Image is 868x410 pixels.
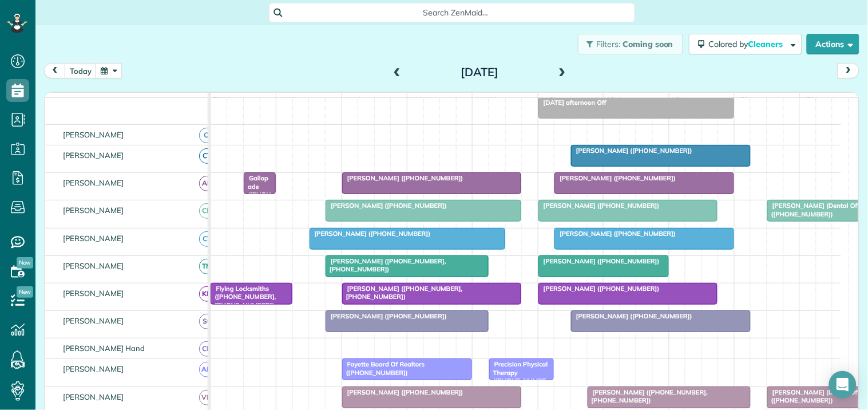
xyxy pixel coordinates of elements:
[17,286,33,298] span: New
[17,257,33,269] span: New
[61,151,126,160] span: [PERSON_NAME]
[199,341,215,357] span: CH
[735,95,755,104] span: 3pm
[554,174,676,182] span: [PERSON_NAME] ([PHONE_NUMBER])
[473,95,498,104] span: 11am
[342,388,464,396] span: [PERSON_NAME] ([PHONE_NUMBER])
[61,316,126,325] span: [PERSON_NAME]
[342,285,463,301] span: [PERSON_NAME] ([PHONE_NUMBER], [PHONE_NUMBER])
[61,392,126,401] span: [PERSON_NAME]
[199,286,215,302] span: KD
[597,39,621,49] span: Filters:
[61,364,126,373] span: [PERSON_NAME]
[199,362,215,377] span: AM
[199,259,215,274] span: TM
[61,261,126,270] span: [PERSON_NAME]
[554,230,676,238] span: [PERSON_NAME] ([PHONE_NUMBER])
[669,95,689,104] span: 2pm
[489,360,548,393] span: Precision Physical Therapy ([PHONE_NUMBER])
[570,312,693,320] span: [PERSON_NAME] ([PHONE_NUMBER])
[61,206,126,215] span: [PERSON_NAME]
[243,174,271,240] span: Gallopade ([PHONE_NUMBER], [PHONE_NUMBER])
[199,128,215,143] span: CJ
[570,147,693,155] span: [PERSON_NAME] ([PHONE_NUMBER])
[342,360,425,376] span: Fayette Board Of Realtors ([PHONE_NUMBER])
[61,234,126,243] span: [PERSON_NAME]
[199,231,215,247] span: CT
[538,98,607,107] span: [DATE] afternoon Off
[61,289,126,298] span: [PERSON_NAME]
[210,285,276,309] span: Flying Locksmiths ([PHONE_NUMBER], [PHONE_NUMBER])
[325,312,447,320] span: [PERSON_NAME] ([PHONE_NUMBER])
[623,39,674,49] span: Coming soon
[604,95,624,104] span: 1pm
[211,95,232,104] span: 7am
[587,388,708,404] span: [PERSON_NAME] ([PHONE_NUMBER], [PHONE_NUMBER])
[65,63,97,78] button: today
[61,344,147,353] span: [PERSON_NAME] Hand
[538,95,563,104] span: 12pm
[838,63,859,78] button: next
[538,285,660,293] span: [PERSON_NAME] ([PHONE_NUMBER])
[342,95,363,104] span: 9am
[199,203,215,219] span: CM
[325,202,447,210] span: [PERSON_NAME] ([PHONE_NUMBER])
[408,66,551,78] h2: [DATE]
[407,95,433,104] span: 10am
[199,390,215,405] span: VM
[199,176,215,191] span: AR
[199,148,215,164] span: CT
[800,95,821,104] span: 4pm
[829,371,857,399] div: Open Intercom Messenger
[276,95,298,104] span: 8am
[61,130,126,139] span: [PERSON_NAME]
[689,34,802,54] button: Colored byCleaners
[199,314,215,329] span: SC
[748,39,785,49] span: Cleaners
[538,257,660,265] span: [PERSON_NAME] ([PHONE_NUMBER])
[309,230,431,238] span: [PERSON_NAME] ([PHONE_NUMBER])
[61,178,126,187] span: [PERSON_NAME]
[44,63,66,78] button: prev
[342,174,464,182] span: [PERSON_NAME] ([PHONE_NUMBER])
[807,34,859,54] button: Actions
[538,202,660,210] span: [PERSON_NAME] ([PHONE_NUMBER])
[325,257,446,273] span: [PERSON_NAME] ([PHONE_NUMBER], [PHONE_NUMBER])
[709,39,787,49] span: Colored by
